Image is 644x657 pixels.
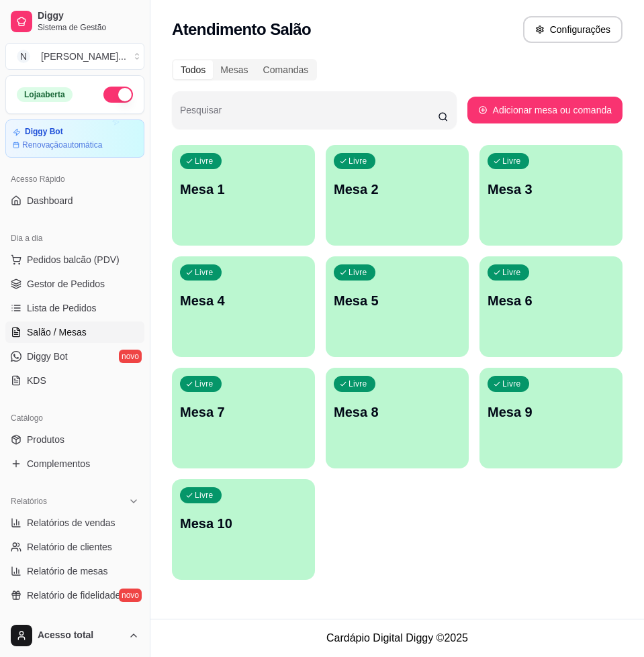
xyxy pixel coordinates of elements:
p: Livre [195,378,214,389]
p: Livre [502,378,521,389]
a: Dashboard [5,190,144,211]
p: Mesa 10 [180,514,307,533]
a: KDS [5,370,144,391]
button: LivreMesa 3 [479,145,623,246]
p: Livre [502,267,521,278]
p: Mesa 7 [180,403,307,421]
a: Diggy BotRenovaçãoautomática [5,119,144,158]
p: Mesa 2 [334,180,461,199]
a: Relatório de mesas [5,560,144,582]
p: Mesa 5 [334,291,461,310]
span: Relatórios de vendas [27,516,116,529]
p: Mesa 8 [334,403,461,421]
a: Diggy Botnovo [5,346,144,367]
p: Livre [195,156,214,166]
a: Produtos [5,429,144,450]
button: LivreMesa 5 [326,256,469,357]
button: Pedidos balcão (PDV) [5,249,144,270]
div: Todos [173,60,213,79]
p: Livre [349,267,367,278]
p: Livre [502,156,521,166]
p: Livre [349,156,367,166]
p: Mesa 6 [488,291,614,310]
button: LivreMesa 6 [479,256,623,357]
span: Gestor de Pedidos [27,277,105,291]
p: Livre [195,490,214,501]
p: Mesa 4 [180,291,307,310]
p: Livre [349,378,367,389]
div: Catálogo [5,407,144,429]
p: Livre [195,267,214,278]
button: Select a team [5,43,144,70]
a: Complementos [5,453,144,474]
span: Dashboard [27,194,73,207]
button: LivreMesa 8 [326,368,469,468]
span: Pedidos balcão (PDV) [27,253,120,266]
div: Acesso Rápido [5,168,144,190]
span: Acesso total [38,629,123,642]
button: LivreMesa 1 [172,145,315,246]
a: Salão / Mesas [5,321,144,343]
span: Diggy [38,10,139,22]
span: Produtos [27,433,64,446]
button: Adicionar mesa ou comanda [467,97,623,123]
div: Comandas [256,60,316,79]
span: Sistema de Gestão [38,22,139,33]
p: Mesa 9 [488,403,614,421]
button: LivreMesa 7 [172,368,315,468]
div: Mesas [213,60,255,79]
a: Relatórios de vendas [5,512,144,534]
span: Diggy Bot [27,350,68,363]
span: Relatório de clientes [27,540,112,554]
span: Lista de Pedidos [27,301,97,315]
span: N [17,50,30,63]
footer: Cardápio Digital Diggy © 2025 [150,619,644,657]
span: Relatórios [11,496,47,507]
h2: Atendimento Salão [172,19,311,40]
div: Loja aberta [17,87,73,102]
input: Pesquisar [180,109,438,122]
span: Complementos [27,457,90,470]
div: [PERSON_NAME] ... [41,50,126,63]
button: LivreMesa 4 [172,256,315,357]
a: Lista de Pedidos [5,297,144,319]
div: Dia a dia [5,228,144,249]
p: Mesa 3 [488,180,614,199]
a: Relatório de clientes [5,536,144,558]
a: DiggySistema de Gestão [5,5,144,38]
a: Gestor de Pedidos [5,273,144,295]
span: Relatório de fidelidade [27,589,120,602]
article: Renovação automática [22,140,102,150]
button: Acesso total [5,619,144,652]
span: Relatório de mesas [27,564,108,578]
button: LivreMesa 10 [172,479,315,580]
span: KDS [27,374,46,387]
a: Relatório de fidelidadenovo [5,585,144,606]
button: LivreMesa 2 [326,145,469,246]
article: Diggy Bot [25,127,63,137]
p: Mesa 1 [180,180,307,199]
button: Alterar Status [103,87,133,103]
button: Configurações [523,16,623,43]
span: Salão / Mesas [27,325,87,339]
button: LivreMesa 9 [479,368,623,468]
